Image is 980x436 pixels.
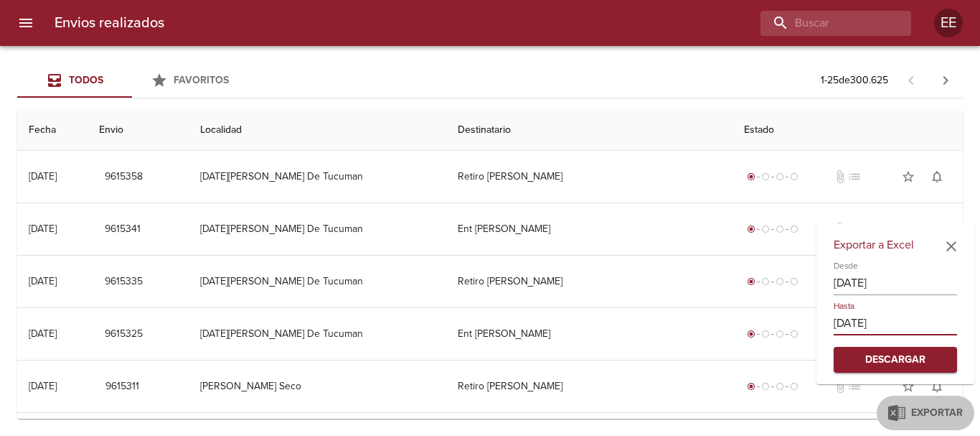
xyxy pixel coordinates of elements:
[834,347,957,374] button: Descargar
[732,110,963,151] th: Estado
[189,203,446,255] td: [DATE][PERSON_NAME] De Tucuman
[834,302,854,310] label: Hasta
[99,216,146,243] button: 9615341
[29,275,57,287] div: [DATE]
[744,274,801,289] div: Generado
[747,172,755,181] span: radio_button_checked
[747,225,755,233] span: radio_button_checked
[930,170,944,184] span: notifications_none
[105,273,143,291] span: 9615335
[833,170,847,184] span: No tiene documentos adjuntos
[55,11,164,34] h6: Envios realizados
[760,11,887,36] input: buscar
[834,235,957,255] h6: Exportar a Excel
[776,382,784,391] span: radio_button_unchecked
[901,379,915,394] span: star_border
[29,328,57,340] div: [DATE]
[744,170,801,184] div: Generado
[189,361,446,412] td: [PERSON_NAME] Seco
[761,330,770,338] span: radio_button_unchecked
[446,151,732,203] td: Retiro [PERSON_NAME]
[99,269,149,295] button: 9615335
[894,372,923,401] button: Agregar a favoritos
[446,361,732,412] td: Retiro [PERSON_NAME]
[930,379,944,394] span: notifications_none
[761,172,770,181] span: radio_button_unchecked
[790,277,798,286] span: radio_button_unchecked
[894,162,923,191] button: Agregar a favoritos
[99,164,149,190] button: 9615358
[776,225,784,233] span: radio_button_unchecked
[833,222,847,236] span: No tiene documentos adjuntos
[923,215,951,243] button: Activar notificaciones
[930,222,944,236] span: notifications_none
[834,261,858,270] label: Desde
[923,162,951,191] button: Activar notificaciones
[105,221,141,238] span: 9615341
[901,170,915,184] span: star_border
[29,170,57,182] div: [DATE]
[189,110,446,151] th: Localidad
[29,380,57,392] div: [DATE]
[845,351,946,369] span: Descargar
[189,308,446,360] td: [DATE][PERSON_NAME] De Tucuman
[923,372,951,401] button: Activar notificaciones
[847,222,862,236] span: No tiene pedido asociado
[174,74,229,86] span: Favoritos
[901,222,915,236] span: star_border
[776,172,784,181] span: radio_button_unchecked
[776,330,784,338] span: radio_button_unchecked
[105,378,139,396] span: 9615311
[934,9,963,37] div: EE
[833,379,847,394] span: No tiene documentos adjuntos
[17,110,88,151] th: Fecha
[99,321,149,348] button: 9615325
[99,374,145,400] button: 9615311
[776,277,784,286] span: radio_button_unchecked
[446,256,732,307] td: Retiro [PERSON_NAME]
[894,215,923,243] button: Agregar a favoritos
[847,379,862,394] span: No tiene pedido asociado
[790,172,798,181] span: radio_button_unchecked
[446,308,732,360] td: Ent [PERSON_NAME]
[747,330,755,338] span: radio_button_checked
[761,382,770,391] span: radio_button_unchecked
[790,225,798,233] span: radio_button_unchecked
[69,74,103,86] span: Todos
[761,225,770,233] span: radio_button_unchecked
[894,73,928,87] span: Pagina anterior
[821,73,888,88] p: 1 - 25 de 300.625
[9,6,43,40] button: menu
[105,325,143,343] span: 9615325
[747,277,755,286] span: radio_button_checked
[446,203,732,255] td: Ent [PERSON_NAME]
[17,63,247,98] div: Tabs Envios
[744,327,801,341] div: Generado
[744,379,801,394] div: Generado
[847,170,862,184] span: No tiene pedido asociado
[790,382,798,391] span: radio_button_unchecked
[446,110,732,151] th: Destinatario
[744,222,801,236] div: Generado
[105,168,143,186] span: 9615358
[790,330,798,338] span: radio_button_unchecked
[189,256,446,307] td: [DATE][PERSON_NAME] De Tucuman
[88,110,189,151] th: Envio
[189,151,446,203] td: [DATE][PERSON_NAME] De Tucuman
[761,277,770,286] span: radio_button_unchecked
[29,223,57,235] div: [DATE]
[747,382,755,391] span: radio_button_checked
